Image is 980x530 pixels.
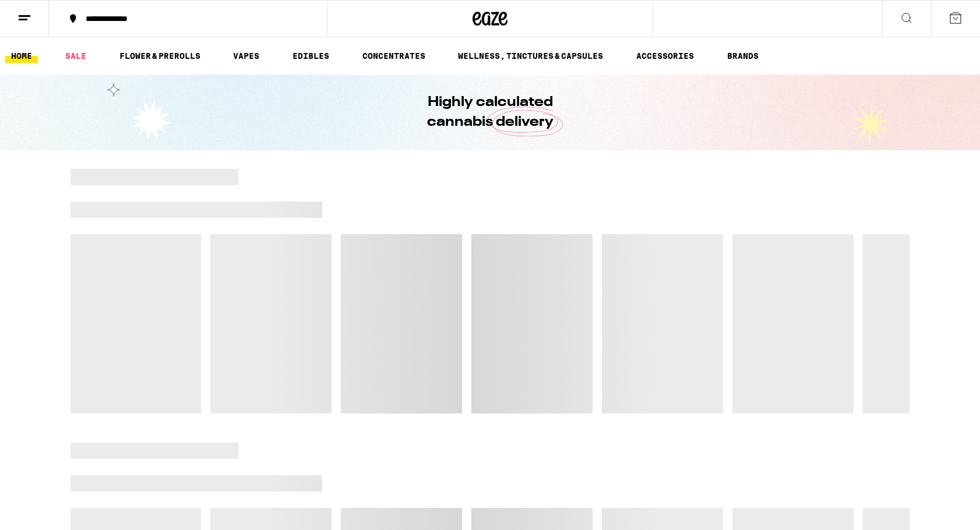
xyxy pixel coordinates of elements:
[5,49,38,63] a: HOME
[630,49,700,63] a: ACCESSORIES
[59,49,92,63] a: SALE
[287,49,335,63] a: EDIBLES
[227,49,265,63] a: VAPES
[721,49,764,63] a: BRANDS
[357,49,431,63] a: CONCENTRATES
[394,93,586,132] h1: Highly calculated cannabis delivery
[452,49,609,63] a: WELLNESS, TINCTURES & CAPSULES
[114,49,206,63] a: FLOWER & PREROLLS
